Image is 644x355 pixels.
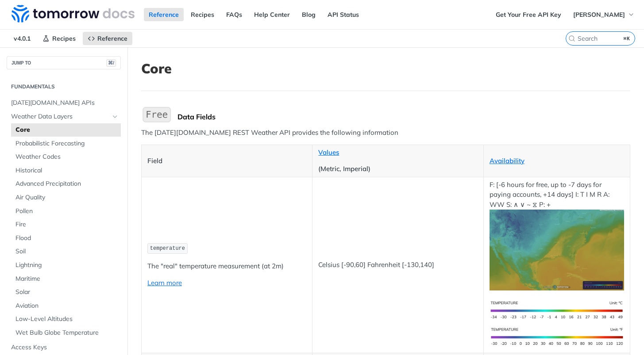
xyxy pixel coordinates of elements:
[15,179,119,188] span: Advanced Precipitation
[15,315,119,324] span: Low-Level Altitudes
[11,218,121,231] a: Fire
[15,207,119,216] span: Pollen
[144,8,184,21] a: Reference
[318,260,477,270] p: Celsius [-90,60] Fahrenheit [-130,140]
[15,261,119,270] span: Lightning
[11,286,121,299] a: Solar
[15,302,119,310] span: Aviation
[147,261,306,271] p: The "real" temperature measurement (at 2m)
[11,232,121,245] a: Flood
[249,8,295,21] a: Help Center
[147,156,306,166] p: Field
[568,8,640,21] button: [PERSON_NAME]
[141,128,630,138] p: The [DATE][DOMAIN_NAME] REST Weather API provides the following information
[11,259,121,272] a: Lightning
[15,153,119,161] span: Weather Codes
[141,61,630,76] h1: Core
[15,275,119,283] span: Maritime
[106,59,116,67] span: ⌘/
[15,328,119,337] span: Wet Bulb Globe Temperature
[112,113,119,120] button: Hide subpages for Weather Data Layers
[568,35,575,42] svg: Search
[15,247,119,256] span: Soil
[11,137,121,150] a: Probabilistic Forecasting
[11,313,121,326] a: Low-Level Altitudes
[7,83,121,91] h2: Fundamentals
[573,11,625,19] span: [PERSON_NAME]
[490,245,624,253] span: Expand image
[186,8,219,21] a: Recipes
[15,139,119,148] span: Probabilistic Forecasting
[318,148,339,157] a: Values
[15,220,119,229] span: Fire
[221,8,247,21] a: FAQs
[11,205,121,218] a: Pollen
[11,150,121,164] a: Weather Codes
[11,343,119,352] span: Access Keys
[11,191,121,204] a: Air Quality
[297,8,320,21] a: Blog
[15,234,119,243] span: Flood
[15,288,119,297] span: Solar
[11,99,119,107] span: [DATE][DOMAIN_NAME] APIs
[11,112,109,121] span: Weather Data Layers
[11,123,121,137] a: Core
[11,299,121,313] a: Aviation
[323,8,364,21] a: API Status
[9,32,35,45] span: v4.0.1
[11,177,121,191] a: Advanced Precipitation
[7,56,121,69] button: JUMP TO⌘/
[491,8,566,21] a: Get Your Free API Key
[490,180,624,290] p: F: [-6 hours for free, up to -7 days for paying accounts, +14 days] I: T I M R A: WW S: ∧ ∨ ~ ⧖ P: +
[15,193,119,202] span: Air Quality
[15,126,119,134] span: Core
[11,326,121,340] a: Wet Bulb Globe Temperature
[15,166,119,175] span: Historical
[7,110,121,123] a: Weather Data LayersHide subpages for Weather Data Layers
[177,112,630,121] div: Data Fields
[318,164,477,174] p: (Metric, Imperial)
[621,34,632,43] kbd: ⌘K
[83,32,132,45] a: Reference
[490,332,624,340] span: Expand image
[52,34,76,42] span: Recipes
[11,272,121,286] a: Maritime
[97,34,127,42] span: Reference
[11,164,121,177] a: Historical
[11,245,121,258] a: Soil
[7,341,121,354] a: Access Keys
[490,157,524,165] a: Availability
[12,5,135,23] img: Tomorrow.io Weather API Docs
[147,279,182,287] a: Learn more
[7,96,121,110] a: [DATE][DOMAIN_NAME] APIs
[150,245,185,252] span: temperature
[490,305,624,314] span: Expand image
[38,32,81,45] a: Recipes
